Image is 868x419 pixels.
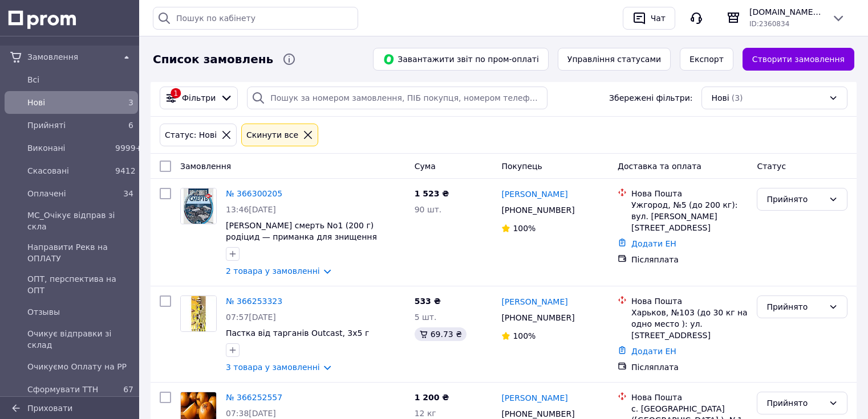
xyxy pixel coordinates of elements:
[226,189,282,198] a: № 366300205
[27,120,111,131] span: Прийняті
[244,129,301,141] div: Cкинути все
[558,48,671,71] button: Управління статусами
[631,254,748,265] div: Післяплата
[415,409,436,418] span: 12 кг
[631,392,748,403] div: Нова Пошта
[226,297,282,306] a: № 366253323
[153,51,273,68] span: Список замовлень
[226,221,377,264] a: [PERSON_NAME] смерть No1 (200 г) родіцид — приманка для знищення гризунів ([PERSON_NAME], [PERSON...
[27,97,111,108] span: Нові
[226,313,276,322] span: 07:57[DATE]
[609,92,692,104] span: Збережені фільтри:
[415,297,441,306] span: 533 ₴
[415,205,442,214] span: 90 шт.
[513,331,536,340] span: 100%
[182,92,216,104] span: Фільтри
[648,10,668,27] div: Чат
[180,188,217,224] a: Фото товару
[631,347,676,356] a: Додати ЕН
[247,87,547,109] input: Пошук за номером замовлення, ПІБ покупця, номером телефону, Email, номером накладної
[415,313,437,322] span: 5 шт.
[501,188,567,200] a: [PERSON_NAME]
[680,48,733,71] button: Експорт
[27,361,133,372] span: Очикуємо Оплату на РР
[27,188,111,199] span: Оплачені
[618,162,701,171] span: Доставка та оплата
[115,143,142,153] span: 9999+
[415,162,436,171] span: Cума
[123,189,133,198] span: 34
[766,193,824,206] div: Прийнято
[128,121,133,130] span: 6
[631,199,748,233] div: Ужгород, №5 (до 200 кг): вул. [PERSON_NAME][STREET_ADDRESS]
[373,48,549,71] button: Завантажити звіт по пром-оплаті
[115,166,136,175] span: 9412
[501,296,567,307] a: [PERSON_NAME]
[501,409,574,418] span: [PHONE_NUMBER]
[27,404,72,413] span: Приховати
[415,189,449,198] span: 1 523 ₴
[631,239,676,248] a: Додати ЕН
[226,266,320,276] a: 2 товара у замовленні
[27,209,133,232] span: МС_Очікує відправ зі скла
[501,313,574,322] span: [PHONE_NUMBER]
[501,392,567,404] a: [PERSON_NAME]
[749,6,822,18] span: [DOMAIN_NAME] — інтернет магазин для фермера, садовода, дачника
[226,363,320,372] a: 3 товара у замовленні
[27,273,133,296] span: ОПТ, перспектива на ОПТ
[766,301,824,313] div: Прийнято
[743,48,854,71] a: Створити замовлення
[27,51,115,63] span: Замовлення
[631,295,748,307] div: Нова Пошта
[415,327,467,341] div: 69.73 ₴
[415,393,449,402] span: 1 200 ₴
[181,296,216,331] img: Фото товару
[501,206,574,215] span: [PHONE_NUMBER]
[711,92,729,104] span: Нові
[128,98,133,107] span: 3
[226,328,369,338] a: Пастка від тарганів Outcast, 3x5 г
[27,306,133,318] span: Отзывы
[27,142,111,154] span: Виконані
[631,307,748,341] div: Харьков, №103 (до 30 кг на одно место ): ул. [STREET_ADDRESS]
[153,7,358,30] input: Пошук по кабінету
[757,162,786,171] span: Статус
[513,224,536,233] span: 100%
[631,188,748,199] div: Нова Пошта
[163,129,219,141] div: Статус: Нові
[501,162,542,171] span: Покупець
[27,74,133,85] span: Всi
[226,409,276,418] span: 07:38[DATE]
[766,397,824,409] div: Прийнято
[180,162,231,171] span: Замовлення
[27,384,111,395] span: Сформувати ТТН
[226,393,282,402] a: № 366252557
[123,385,133,394] span: 67
[180,295,217,332] a: Фото товару
[749,20,789,28] span: ID: 2360834
[631,362,748,373] div: Післяплата
[623,7,675,30] button: Чат
[226,205,276,214] span: 13:46[DATE]
[27,328,133,351] span: Очикує відправки зі склад
[732,93,743,102] span: (3)
[181,188,216,224] img: Фото товару
[27,165,111,176] span: Скасовані
[27,241,133,264] span: Направити Рекв на ОПЛАТУ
